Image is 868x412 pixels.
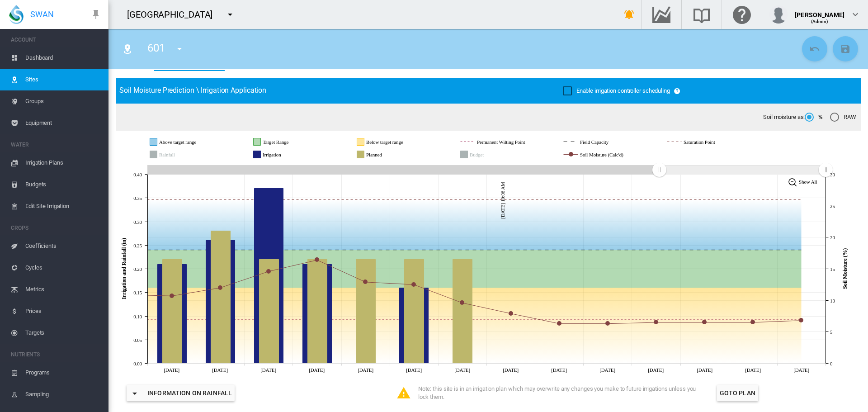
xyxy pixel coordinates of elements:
[255,189,283,364] g: Irrigation Thu 14 Aug, 2025 0.37
[850,9,861,20] md-icon: icon-chevron-down
[25,174,101,195] span: Budgets
[218,286,222,289] circle: Soil Moisture (Calc'd) Wed 13 Aug, 2025 12
[133,361,142,366] tspan: 0.00
[121,238,127,299] tspan: Irrigation and Rainfall (in)
[830,113,856,122] md-radio-button: RAW
[259,260,279,364] g: Planned Thu 14 Aug, 2025 0.22
[811,19,829,24] span: (Admin)
[25,300,101,322] span: Prices
[763,113,805,121] span: Soil moisture as:
[303,265,332,364] g: Irrigation Fri 15 Aug, 2025 0.21
[11,33,101,47] span: ACCOUNT
[830,266,835,272] tspan: 15
[133,172,142,177] tspan: 0.40
[9,5,24,24] img: SWAN-Landscape-Logo-Colour-drop.png
[25,235,101,257] span: Coefficients
[211,231,231,364] g: Planned Wed 13 Aug, 2025 0.28
[25,69,101,90] span: Sites
[308,260,327,364] g: Planned Fri 15 Aug, 2025 0.22
[25,112,101,134] span: Equipment
[260,367,276,373] tspan: [DATE]
[25,384,101,405] span: Sampling
[119,86,266,95] span: Soil Moisture Prediction \ Irrigation Application
[509,312,513,315] circle: Soil Moisture (Calc'd) Tue 19 Aug, 2025 7.9
[551,367,567,373] tspan: [DATE]
[129,388,140,399] md-icon: icon-menu-down
[842,248,848,289] tspan: Soil Moisture (%)
[454,367,470,373] tspan: [DATE]
[564,138,640,146] g: Field Capacity
[163,260,182,364] g: Planned Tue 12 Aug, 2025 0.22
[133,314,142,319] tspan: 0.10
[833,36,858,62] button: Save Changes
[818,162,834,178] g: Zoom chart using cursor arrows
[805,113,823,122] md-radio-button: %
[150,151,202,159] g: Rainfall
[461,138,561,146] g: Permanent Wilting Point
[830,298,835,303] tspan: 10
[356,260,376,364] g: Planned Sat 16 Aug, 2025 0.22
[118,40,137,58] button: Click to go to list of Sites
[654,320,658,324] circle: Soil Moisture (Calc'd) Fri 22 Aug, 2025 6.5
[221,5,239,24] button: icon-menu-down
[357,151,411,159] g: Planned
[363,280,367,284] circle: Soil Moisture (Calc'd) Sat 16 Aug, 2025 12.9
[659,166,826,175] rect: Zoom chart using cursor arrows
[11,347,101,362] span: NUTRIENTS
[309,367,325,373] tspan: [DATE]
[606,322,609,325] circle: Soil Moisture (Calc'd) Thu 21 Aug, 2025 6.3
[624,9,635,20] md-icon: icon-bell-ring
[315,258,319,261] circle: Soil Moisture (Calc'd) Fri 15 Aug, 2025 16.4
[133,266,142,272] tspan: 0.20
[147,42,165,54] span: 601
[840,43,851,54] md-icon: icon-content-save
[731,9,753,20] md-icon: Click here for help
[809,43,820,54] md-icon: icon-undo
[133,337,142,343] tspan: 0.05
[460,301,464,304] circle: Soil Moisture (Calc'd) Mon 18 Aug, 2025 9.6
[30,9,54,20] span: SWAN
[620,5,638,24] button: icon-bell-ring
[799,179,817,185] tspan: Show All
[691,9,712,20] md-icon: Search the knowledge base
[267,270,270,273] circle: Soil Moisture (Calc'd) Thu 14 Aug, 2025 14.6
[254,151,311,159] g: Irrigation
[25,279,101,300] span: Metrics
[400,288,429,364] g: Irrigation Sun 17 Aug, 2025 0.16
[25,322,101,344] span: Targets
[357,138,439,146] g: Below target range
[11,221,101,235] span: CROPS
[717,385,758,401] button: Goto Plan
[830,361,833,366] tspan: 0
[769,5,788,24] img: profile.jpg
[358,367,373,373] tspan: [DATE]
[564,151,657,159] g: Soil Moisture (Calc'd)
[133,219,142,225] tspan: 0.30
[170,294,174,298] circle: Soil Moisture (Calc'd) Tue 12 Aug, 2025 10.7
[745,367,761,373] tspan: [DATE]
[412,283,415,286] circle: Soil Moisture (Calc'd) Sun 17 Aug, 2025 12.5
[500,182,505,219] tspan: [DATE] 10:06 AM
[453,260,472,364] g: Planned Mon 18 Aug, 2025 0.22
[25,195,101,217] span: Edit Site Irrigation
[90,9,101,20] md-icon: icon-pin
[648,367,664,373] tspan: [DATE]
[127,385,235,401] button: icon-menu-downInformation on Rainfall
[11,137,101,152] span: WATER
[25,152,101,174] span: Irrigation Plans
[830,235,835,240] tspan: 20
[667,138,748,146] g: Saturation Point
[212,367,228,373] tspan: [DATE]
[150,138,232,146] g: Above target range
[651,162,667,178] g: Zoom chart using cursor arrows
[25,47,101,69] span: Dashboard
[225,9,236,20] md-icon: icon-menu-down
[133,195,142,201] tspan: 0.35
[418,385,706,401] div: Note: this site is in an irrigation plan which may overwrite any changes you make to future irrig...
[651,9,672,20] md-icon: Go to the Data Hub
[799,318,803,322] circle: Soil Moisture (Calc'd) Mon 25 Aug, 2025 6.8
[133,243,142,248] tspan: 0.25
[557,322,561,325] circle: Soil Moisture (Calc'd) Wed 20 Aug, 2025 6.3
[576,87,670,94] span: Enable irrigation controller scheduling
[793,367,809,373] tspan: [DATE]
